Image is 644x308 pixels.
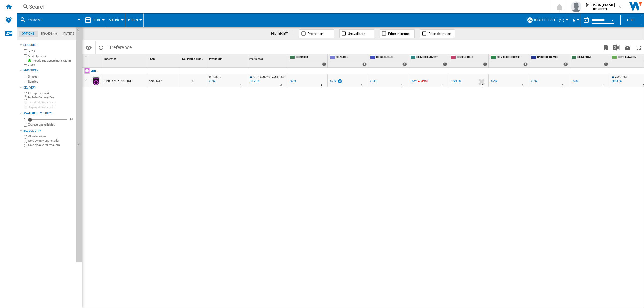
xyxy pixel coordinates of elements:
div: Sources [23,43,74,47]
div: Price [85,13,103,27]
span: No. Profile < Me [182,57,201,60]
div: €642 [409,79,417,84]
label: Include Delivery Fee [28,96,74,100]
button: 33004339 [28,13,47,27]
div: BE NL BOL 1 offers sold by BE NL BOL [329,54,368,67]
button: Hide [76,27,82,262]
button: Price increase [380,29,415,38]
div: 1 offers sold by BE COOLBLUE [402,62,407,66]
div: €679 [330,80,336,83]
div: Sort None [91,54,102,62]
div: €639 [570,79,578,84]
div: Delivery Time : 1 day [441,83,443,88]
button: Price [93,13,103,27]
div: Delivery Time : 1 day [321,83,322,88]
div: SKU Sort None [149,54,180,62]
div: Sort None [208,54,247,62]
div: 33004339 [148,74,180,87]
span: Price increase [388,32,410,36]
input: Include delivery price [24,101,27,104]
span: Promotion [308,32,323,36]
button: Promotion [299,29,334,38]
label: OFF (price only) [28,91,74,95]
div: Profile Max Sort None [248,54,287,62]
img: alerts-logo.svg [5,17,12,23]
div: Delivery Time : 1 day [602,83,604,88]
div: 1 offers sold by BE MEDIAMARKT [443,62,447,66]
div: 1 offers sold by BE SELEXION [483,62,487,66]
div: €799.30 [451,80,461,83]
div: €639 [490,79,497,84]
div: BE SELEXION 1 offers sold by BE SELEXION [449,54,488,67]
div: Delivery Time : 1 day [401,83,403,88]
span: reference [112,45,132,50]
span: [PERSON_NAME] [586,2,615,8]
div: Delivery Time : 2 days [562,83,564,88]
md-tab-item: Brands (*) [38,31,60,37]
span: AMBITEMP [615,76,628,79]
button: Reload [96,41,106,54]
input: OFF (price only) [24,92,27,96]
div: €639 [571,80,578,83]
div: €643 [370,80,376,83]
div: Delivery Time : 0 day [280,83,282,88]
button: md-calendar [581,15,592,25]
md-slider: Availability [28,117,67,122]
span: BE SELEXION [457,55,487,60]
button: Hide [76,27,83,36]
button: € [573,13,578,27]
span: Unavailable [348,32,365,36]
div: BE NL FNAC 1 offers sold by BE NL FNAC [570,54,609,67]
span: -0.31 [420,80,426,83]
label: Exclude unavailables [28,123,74,127]
span: BE FR AMAZON [253,76,270,79]
label: Sites [28,49,74,53]
span: BE KREFEL [296,55,326,60]
button: Download in Excel [611,41,622,54]
div: Exclusivity [23,129,74,133]
button: Matrix [109,13,122,27]
input: Include my assortment within stats [24,60,27,66]
label: Include delivery price [28,100,74,104]
button: Default profile (15) [534,13,567,27]
span: Default profile (15) [534,19,564,22]
label: Singles [28,75,74,79]
div: Reference Sort None [103,54,148,62]
i: % [420,79,423,85]
div: [PERSON_NAME] 1 offers sold by LU HIFI [530,54,569,67]
img: profile.jpg [571,1,581,12]
div: Search [29,3,537,10]
button: Open calendar [608,14,617,24]
div: 33004339 [20,13,79,27]
button: Prices [128,13,141,27]
button: Price decrease [420,29,455,38]
label: Marketplaces [28,54,74,58]
div: Delivery Time : 1 day [522,83,524,88]
div: €799.30 [450,79,461,84]
md-menu: Currency [570,13,581,27]
div: BE KREFEL 1 offers sold by BE KREFEL [288,54,327,67]
span: BE VANDENBORRE [497,55,528,60]
input: All references [24,135,27,139]
span: Reference [104,57,116,60]
div: 0 [23,118,27,122]
div: 1 offers sold by LU HIFI [563,62,568,66]
div: Delivery Time : 1 day [240,83,242,88]
input: Bundles [24,80,27,83]
span: [PERSON_NAME] [537,55,568,60]
div: PARTYBOX 710 NOIR [105,75,133,87]
input: Display delivery price [24,123,27,127]
button: Send this report by email [622,41,633,54]
span: BE COOLBLUE [376,55,407,60]
button: Edit [620,15,642,25]
div: Sort None [248,54,287,62]
label: Include my assortment within stats [28,59,74,67]
img: excel-24x24.png [613,44,620,51]
div: Sort None [149,54,180,62]
md-tab-item: Options [19,31,38,37]
div: FILTER BY [271,31,294,36]
span: Profile Max [249,57,263,60]
span: BE NL FNAC [577,55,608,60]
div: Products [23,68,74,73]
